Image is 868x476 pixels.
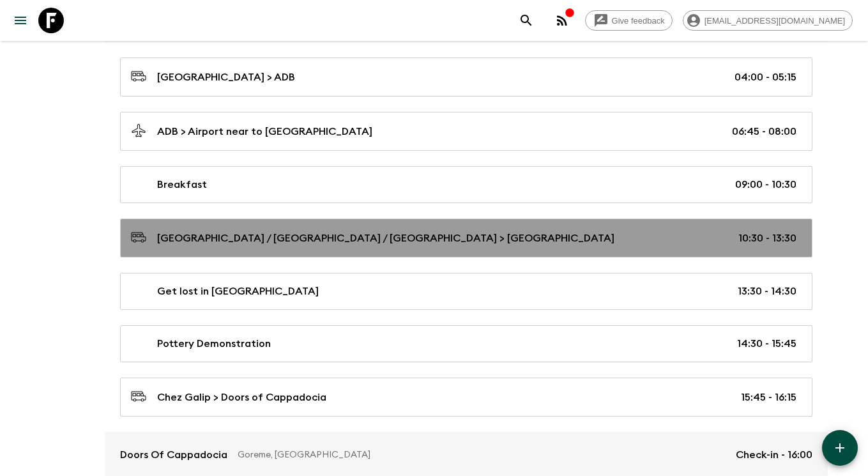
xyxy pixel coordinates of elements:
[737,336,796,351] p: 14:30 - 15:45
[514,8,539,33] button: search adventures
[157,336,271,351] p: Pottery Demonstration
[735,70,796,85] p: 04:00 - 05:15
[120,58,812,96] a: [GEOGRAPHIC_DATA] > ADB04:00 - 05:15
[120,447,227,463] p: Doors Of Cappadocia
[741,390,796,405] p: 15:45 - 16:15
[738,284,796,299] p: 13:30 - 14:30
[157,70,295,85] p: [GEOGRAPHIC_DATA] > ADB
[120,273,812,310] a: Get lost in [GEOGRAPHIC_DATA]13:30 - 14:30
[157,124,372,139] p: ADB > Airport near to [GEOGRAPHIC_DATA]
[735,177,796,192] p: 09:00 - 10:30
[157,231,614,246] p: [GEOGRAPHIC_DATA] / [GEOGRAPHIC_DATA] / [GEOGRAPHIC_DATA] > [GEOGRAPHIC_DATA]
[605,16,672,26] span: Give feedback
[585,10,673,31] a: Give feedback
[120,166,812,203] a: Breakfast09:00 - 10:30
[738,231,796,246] p: 10:30 - 13:30
[736,447,812,463] p: Check-in - 16:00
[697,16,852,26] span: [EMAIL_ADDRESS][DOMAIN_NAME]
[120,219,812,257] a: [GEOGRAPHIC_DATA] / [GEOGRAPHIC_DATA] / [GEOGRAPHIC_DATA] > [GEOGRAPHIC_DATA]10:30 - 13:30
[683,10,853,31] div: [EMAIL_ADDRESS][DOMAIN_NAME]
[157,390,326,405] p: Chez Galip > Doors of Cappadocia
[120,378,812,417] a: Chez Galip > Doors of Cappadocia15:45 - 16:15
[8,8,33,33] button: menu
[157,177,207,192] p: Breakfast
[732,124,796,139] p: 06:45 - 08:00
[238,449,726,461] p: Goreme, [GEOGRAPHIC_DATA]
[120,112,812,151] a: ADB > Airport near to [GEOGRAPHIC_DATA]06:45 - 08:00
[120,325,812,362] a: Pottery Demonstration14:30 - 15:45
[157,284,319,299] p: Get lost in [GEOGRAPHIC_DATA]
